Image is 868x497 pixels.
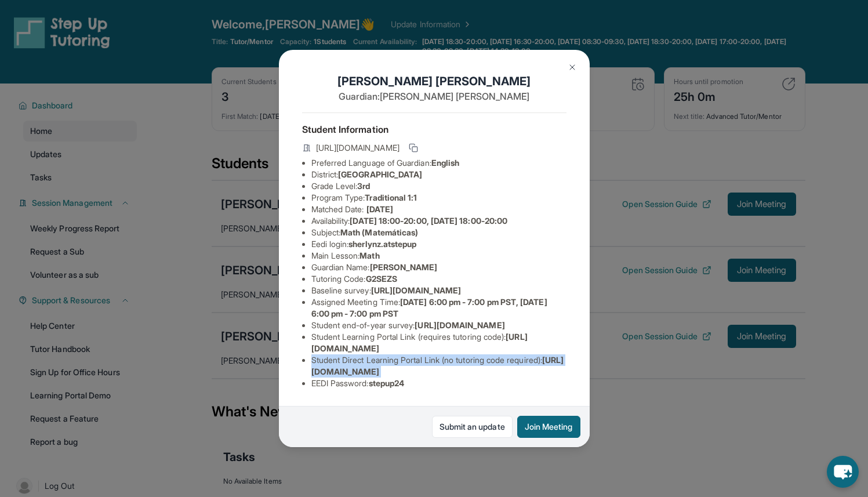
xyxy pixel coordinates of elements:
[302,122,566,136] h4: Student Information
[311,238,566,250] li: Eedi login :
[311,215,566,227] li: Availability:
[568,63,577,72] img: Close Icon
[338,169,422,179] span: [GEOGRAPHIC_DATA]
[350,216,507,226] span: [DATE] 18:00-20:00, [DATE] 18:00-20:00
[311,378,566,389] li: EEDI Password :
[316,142,400,154] span: [URL][DOMAIN_NAME]
[366,204,393,214] span: [DATE]
[370,262,438,272] span: [PERSON_NAME]
[311,169,566,180] li: District:
[359,251,379,260] span: Math
[311,227,566,238] li: Subject :
[406,141,420,155] button: Copy link
[311,250,566,262] li: Main Lesson :
[311,320,566,331] li: Student end-of-year survey :
[415,320,504,330] span: [URL][DOMAIN_NAME]
[827,456,859,488] button: chat-button
[311,192,566,204] li: Program Type:
[348,239,416,249] span: sherlynz.atstepup
[357,181,370,191] span: 3rd
[517,416,580,438] button: Join Meeting
[311,204,566,215] li: Matched Date:
[311,296,566,320] li: Assigned Meeting Time :
[302,89,566,103] p: Guardian: [PERSON_NAME] [PERSON_NAME]
[366,274,397,284] span: G2SEZS
[311,354,566,378] li: Student Direct Learning Portal Link (no tutoring code required) :
[311,157,566,169] li: Preferred Language of Guardian:
[369,378,405,388] span: stepup24
[311,180,566,192] li: Grade Level:
[311,297,547,318] span: [DATE] 6:00 pm - 7:00 pm PST, [DATE] 6:00 pm - 7:00 pm PST
[431,158,460,168] span: English
[432,416,513,438] a: Submit an update
[311,331,566,354] li: Student Learning Portal Link (requires tutoring code) :
[311,273,566,285] li: Tutoring Code :
[365,193,417,202] span: Traditional 1:1
[311,285,566,296] li: Baseline survey :
[302,73,566,89] h1: [PERSON_NAME] [PERSON_NAME]
[340,227,418,237] span: Math (Matemáticas)
[371,285,461,295] span: [URL][DOMAIN_NAME]
[311,262,566,273] li: Guardian Name :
